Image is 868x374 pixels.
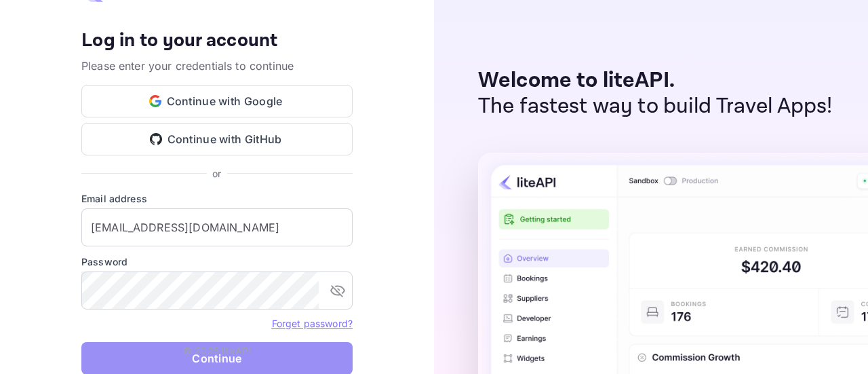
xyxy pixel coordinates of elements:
[81,29,353,53] h4: Log in to your account
[272,316,353,330] a: Forget password?
[81,208,353,246] input: Enter your email address
[212,166,221,181] p: or
[478,94,833,119] p: The fastest way to build Travel Apps!
[183,343,251,358] p: © 2025 liteAPI
[81,191,353,206] label: Email address
[81,255,353,269] label: Password
[81,85,353,117] button: Continue with Google
[324,277,351,304] button: toggle password visibility
[272,318,353,329] a: Forget password?
[81,123,353,155] button: Continue with GitHub
[81,58,353,74] p: Please enter your credentials to continue
[478,68,833,94] p: Welcome to liteAPI.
